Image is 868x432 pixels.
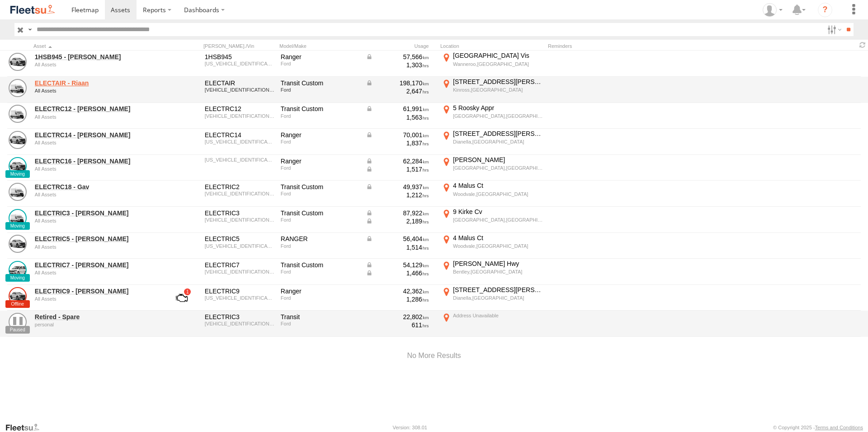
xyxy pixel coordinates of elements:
[366,113,429,121] div: 1,563
[453,243,543,249] div: Woodvale,[GEOGRAPHIC_DATA]
[205,261,274,269] div: ELECTRIC7
[35,313,159,321] a: Retired - Spare
[366,287,429,295] div: 42,362
[548,43,693,49] div: Reminders
[440,78,544,102] label: Click to View Current Location
[281,165,359,171] div: Ford
[35,322,159,327] div: undefined
[205,321,274,326] div: WF0YXXTTGYLS21315
[366,131,429,139] div: Data from Vehicle CANbus
[35,157,159,165] a: ELECTRC16 - [PERSON_NAME]
[35,235,159,243] a: ELECTRIC5 - [PERSON_NAME]
[366,269,429,277] div: Data from Vehicle CANbus
[366,87,429,95] div: 2,647
[279,43,361,49] div: Model/Make
[281,235,359,243] div: RANGER
[281,105,359,113] div: Transit Custom
[205,313,274,321] div: ELECTRIC3
[205,295,274,301] div: MNAUMAF50FW475764
[773,425,863,430] div: © Copyright 2025 -
[35,79,159,87] a: ELECTAIR - Riaan
[35,131,159,139] a: ELECTRC14 - [PERSON_NAME]
[9,261,27,279] a: View Asset Details
[440,260,544,284] label: Click to View Current Location
[35,218,159,223] div: undefined
[205,191,274,196] div: WF0YXXTTGYMJ86128
[205,53,274,61] div: 1HSB945
[281,313,359,321] div: Transit
[9,313,27,331] a: View Asset Details
[35,62,159,67] div: undefined
[366,191,429,199] div: 1,212
[35,53,159,61] a: 1HSB945 - [PERSON_NAME]
[205,61,274,66] div: MNAUMAF50HW805362
[366,235,429,243] div: Data from Vehicle CANbus
[364,43,437,49] div: Usage
[35,261,159,269] a: ELECTRIC7 - [PERSON_NAME]
[205,235,274,243] div: ELECTRIC5
[205,269,274,274] div: WF0YXXTTGYKU87957
[35,287,159,295] a: ELECTRIC9 - [PERSON_NAME]
[35,270,159,275] div: undefined
[26,23,33,36] label: Search Query
[366,157,429,165] div: Data from Vehicle CANbus
[366,217,429,225] div: Data from Vehicle CANbus
[35,88,159,93] div: undefined
[366,243,429,251] div: 1,514
[281,295,359,301] div: Ford
[824,23,843,36] label: Search Filter Options
[35,114,159,120] div: undefined
[440,51,544,76] label: Click to View Current Location
[205,183,274,191] div: ELECTRIC2
[9,183,27,201] a: View Asset Details
[281,183,359,191] div: Transit Custom
[281,61,359,66] div: Ford
[205,139,274,144] div: MNAUMAF80GW574265
[453,217,543,223] div: [GEOGRAPHIC_DATA],[GEOGRAPHIC_DATA]
[440,234,544,258] label: Click to View Current Location
[9,105,27,123] a: View Asset Details
[205,217,274,223] div: WF0YXXTTGYLS21315
[440,181,544,206] label: Click to View Current Location
[205,287,274,295] div: ELECTRIC9
[35,192,159,197] div: undefined
[366,105,429,113] div: Data from Vehicle CANbus
[440,130,544,154] label: Click to View Current Location
[453,260,543,268] div: [PERSON_NAME] Hwy
[453,181,543,190] div: 4 Malus Ct
[453,51,543,60] div: [GEOGRAPHIC_DATA] Vis
[205,209,274,217] div: ELECTRIC3
[281,209,359,217] div: Transit Custom
[453,191,543,197] div: Woodvale,[GEOGRAPHIC_DATA]
[366,313,429,321] div: 22,802
[366,61,429,69] div: 1,303
[453,78,543,86] div: [STREET_ADDRESS][PERSON_NAME]
[205,157,274,163] div: MNACMEF70PW281940
[5,423,47,432] a: Visit our Website
[440,208,544,232] label: Click to View Current Location
[281,321,359,326] div: Ford
[205,113,274,119] div: WF0YXXTTGYLS21315
[453,139,543,145] div: Dianella,[GEOGRAPHIC_DATA]
[366,165,429,173] div: Data from Vehicle CANbus
[440,43,544,49] div: Location
[453,61,543,67] div: Wanneroo,[GEOGRAPHIC_DATA]
[281,131,359,139] div: Ranger
[281,261,359,269] div: Transit Custom
[366,139,429,147] div: 1,837
[453,113,543,119] div: [GEOGRAPHIC_DATA],[GEOGRAPHIC_DATA]
[35,244,159,250] div: undefined
[281,269,359,274] div: Ford
[440,286,544,310] label: Click to View Current Location
[281,53,359,61] div: Ranger
[366,183,429,191] div: Data from Vehicle CANbus
[453,234,543,242] div: 4 Malus Ct
[203,43,276,49] div: [PERSON_NAME]./Vin
[35,296,159,302] div: undefined
[205,79,274,87] div: ELECTAIR
[35,183,159,191] a: ELECTRC18 - Gav
[857,41,868,49] span: Refresh
[453,208,543,216] div: 9 Kirke Cv
[366,209,429,217] div: Data from Vehicle CANbus
[440,104,544,128] label: Click to View Current Location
